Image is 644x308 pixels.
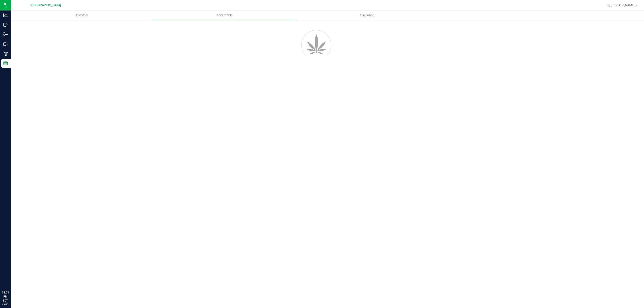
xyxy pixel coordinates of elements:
inline-svg: Retail [3,51,8,56]
a: Purchasing [296,11,438,20]
p: 09/25 [2,303,9,306]
inline-svg: Analytics [3,13,8,17]
inline-svg: Outbound [3,42,8,46]
a: Inventory [11,11,153,20]
inline-svg: Inventory [3,32,8,37]
a: Point of Sale [153,11,296,20]
span: Purchasing [354,13,380,17]
span: Point of Sale [211,13,238,17]
inline-svg: Reports [3,61,8,65]
inline-svg: Inbound [3,23,8,27]
span: Inventory [70,13,94,17]
span: Hi, [PERSON_NAME]! [606,3,636,7]
p: 08:04 PM EDT [2,291,9,303]
span: [GEOGRAPHIC_DATA] [30,3,61,7]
